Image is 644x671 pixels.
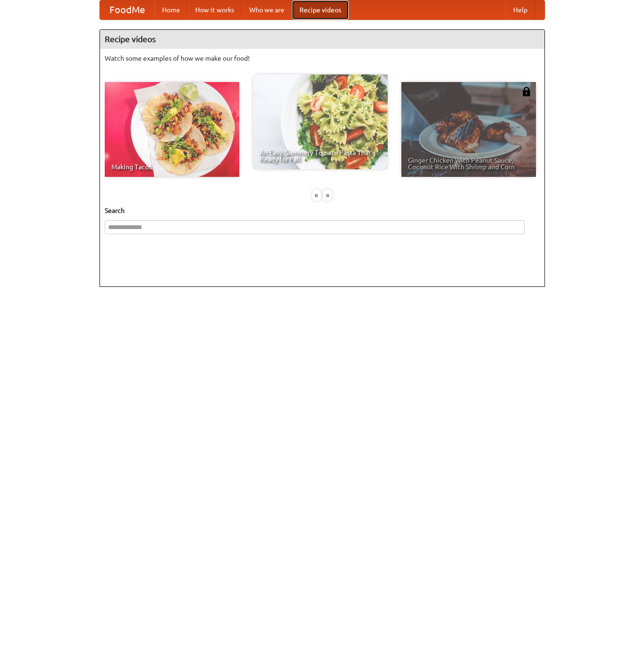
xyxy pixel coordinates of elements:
a: Making Tacos [105,82,239,177]
a: FoodMe [100,0,154,19]
span: An Easy, Summery Tomato Pasta That's Ready for Fall [260,149,381,163]
h5: Search [105,206,540,215]
a: Who we are [242,0,292,19]
a: How it works [188,0,242,19]
img: 483408.png [522,87,531,96]
a: Home [154,0,188,19]
a: Recipe videos [292,0,349,19]
div: » [323,189,332,201]
p: Watch some examples of how we make our food! [105,54,540,63]
a: An Easy, Summery Tomato Pasta That's Ready for Fall [253,74,388,169]
a: Help [506,0,535,19]
h4: Recipe videos [100,30,544,49]
span: Making Tacos [111,164,233,170]
div: « [312,189,321,201]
